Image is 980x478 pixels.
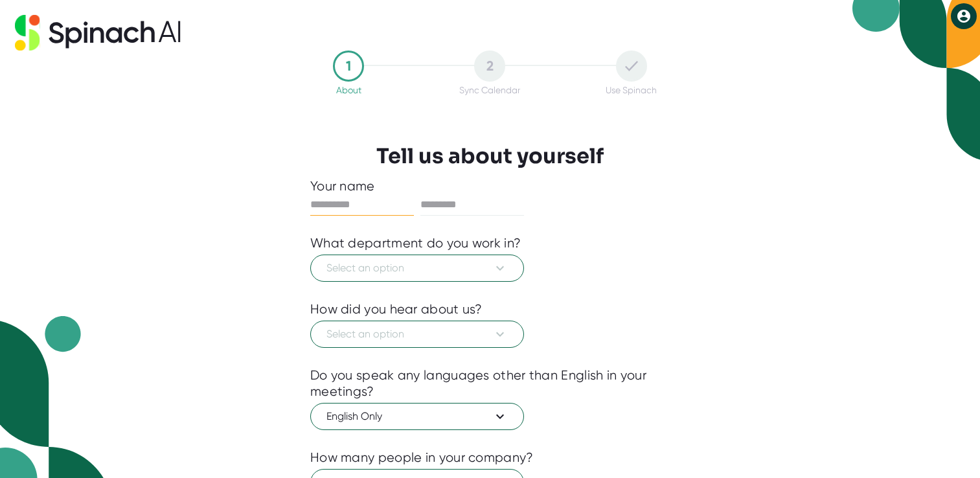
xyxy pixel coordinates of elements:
h3: Tell us about yourself [376,144,604,168]
span: English Only [326,409,508,424]
span: Select an option [326,326,508,342]
div: How many people in your company? [310,450,534,466]
div: 1 [333,51,364,82]
div: What department do you work in? [310,235,521,251]
div: How did you hear about us? [310,301,483,317]
div: 2 [474,51,505,82]
span: Select an option [326,260,508,276]
button: English Only [310,403,524,430]
div: About [336,85,361,95]
div: Your name [310,178,670,194]
button: Select an option [310,255,524,282]
button: Select an option [310,321,524,348]
div: Do you speak any languages other than English in your meetings? [310,367,670,400]
div: Sync Calendar [459,85,520,95]
div: Use Spinach [606,85,657,95]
